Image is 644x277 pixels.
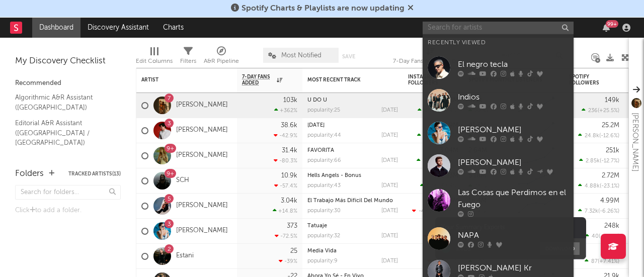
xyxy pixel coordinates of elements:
[381,233,398,239] div: [DATE]
[136,43,173,72] div: Edit Columns
[15,55,121,67] div: My Discovery Checklist
[578,132,619,139] div: ( )
[307,248,398,254] div: Media Vida
[15,185,121,200] input: Search for folders...
[420,182,458,189] div: ( )
[606,20,618,28] div: 99 +
[274,107,297,114] div: +362 %
[569,74,604,86] div: Spotify Followers
[307,123,325,128] a: [DATE]
[136,55,173,67] div: Edit Columns
[281,198,297,204] div: 3.04k
[458,59,569,71] div: El negro tecla
[180,55,196,67] div: Filters
[176,202,228,210] a: [PERSON_NAME]
[15,118,111,148] a: Editorial A&R Assistant ([GEOGRAPHIC_DATA] / [GEOGRAPHIC_DATA])
[458,230,569,242] div: NAPA
[281,172,297,179] div: 10.9k
[307,98,327,103] a: U DO U
[273,208,297,214] div: +14.8 %
[290,248,297,254] div: 25
[603,24,610,32] button: 99+
[141,77,217,83] div: Artist
[281,122,297,129] div: 38.6k
[629,113,641,171] div: [PERSON_NAME]
[591,259,598,264] span: 87
[15,205,121,217] div: Click to add a folder.
[307,198,393,204] a: El Trabajo Más Difícil Del Mundo
[423,22,574,34] input: Search for artists
[176,227,228,235] a: [PERSON_NAME]
[458,124,569,136] div: [PERSON_NAME]
[180,43,196,72] div: Filters
[80,18,156,38] a: Discovery Assistant
[601,183,618,189] span: -23.1 %
[423,84,574,117] a: Indios
[274,157,297,164] div: -80.3 %
[283,97,297,104] div: 103k
[585,209,598,214] span: 7.32k
[458,157,569,169] div: [PERSON_NAME]
[307,223,327,229] a: Tatuaje
[588,108,598,114] span: 236
[381,258,398,264] div: [DATE]
[307,173,398,178] div: Hells Angels - Bonus
[606,147,619,154] div: 251k
[601,133,618,139] span: -12.6 %
[423,222,574,255] a: NAPA
[342,54,355,59] button: Save
[592,234,599,239] span: 40
[412,208,458,214] div: ( )
[393,55,468,67] div: 7-Day Fans Added (7-Day Fans Added)
[307,198,398,204] div: El Trabajo Más Difícil Del Mundo
[393,43,468,72] div: 7-Day Fans Added (7-Day Fans Added)
[381,158,398,163] div: [DATE]
[281,52,321,59] span: Most Notified
[423,51,574,84] a: El negro tecla
[176,126,228,135] a: [PERSON_NAME]
[417,132,458,139] div: ( )
[274,182,297,189] div: -57.4 %
[579,157,619,164] div: ( )
[585,133,599,139] span: 24.8k
[156,18,191,38] a: Charts
[15,77,121,89] div: Recommended
[600,209,618,214] span: -6.26 %
[307,123,398,128] div: December 25th
[586,158,600,164] span: 2.85k
[381,133,398,138] div: [DATE]
[604,223,619,229] div: 248k
[381,108,398,113] div: [DATE]
[242,5,405,13] span: Spotify Charts & Playlists are now updating
[599,259,618,264] span: +7.41 %
[458,91,569,104] div: Indios
[307,108,340,113] div: popularity: 25
[408,74,443,86] div: Instagram Followers
[279,258,297,264] div: -39 %
[418,107,458,114] div: ( )
[307,133,341,138] div: popularity: 44
[307,208,341,214] div: popularity: 30
[578,182,619,189] div: ( )
[307,77,383,83] div: Most Recent Track
[428,37,569,49] div: Recently Viewed
[381,208,398,214] div: [DATE]
[176,101,228,110] a: [PERSON_NAME]
[307,173,361,178] a: Hells Angels - Bonus
[458,187,569,211] div: Las Cosas que Perdimos en el Fuego
[307,248,337,254] a: Media Vida
[68,171,121,176] button: Tracked Artists(13)
[307,148,398,153] div: FAVORITA
[381,183,398,189] div: [DATE]
[307,233,340,239] div: popularity: 32
[176,151,228,160] a: [PERSON_NAME]
[599,108,618,114] span: +25.5 %
[582,107,619,114] div: ( )
[601,158,618,164] span: -12.7 %
[585,258,619,264] div: ( )
[600,234,618,239] span: +243 %
[600,198,619,204] div: 4.99M
[307,158,341,163] div: popularity: 66
[307,258,338,264] div: popularity: 9
[408,5,414,13] span: Dismiss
